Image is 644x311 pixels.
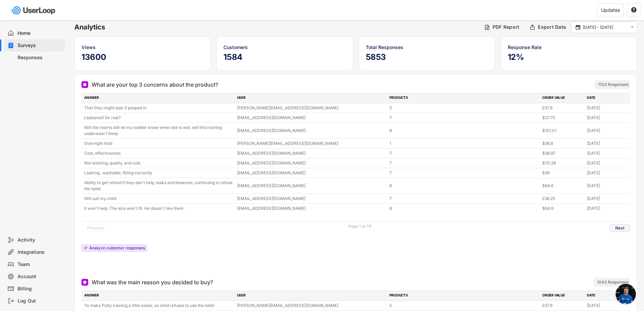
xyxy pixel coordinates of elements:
[542,115,583,121] div: $37.75
[89,246,145,250] div: Analyze customer responses
[223,44,346,51] div: Customers
[576,24,580,30] text: 
[542,293,583,299] div: ORDER VALUE
[542,95,583,101] div: ORDER VALUE
[389,303,538,309] div: 5
[237,140,386,147] div: [PERSON_NAME][EMAIL_ADDRESS][DOMAIN_NAME]
[538,24,566,30] div: Export Data
[18,298,62,304] div: Log Out
[81,52,204,62] h5: 13600
[237,205,386,212] div: [EMAIL_ADDRESS][DOMAIN_NAME]
[237,183,386,189] div: [EMAIL_ADDRESS][DOMAIN_NAME]
[237,95,386,101] div: USER
[587,183,627,189] div: [DATE]
[84,196,233,202] div: Will suit my child
[389,105,538,111] div: 5
[92,278,213,286] div: What was the main reason you decided to buy?
[18,273,62,280] div: Account
[587,115,627,121] div: [DATE]
[493,24,520,30] div: PDF Report
[542,160,583,166] div: $70.29
[237,293,386,299] div: USER
[631,7,637,13] text: 
[389,95,538,101] div: PRODUCTS
[84,105,233,111] div: That they might leak if pooped in.
[542,105,583,111] div: £37.9
[366,52,488,62] h5: 5853
[542,128,583,134] div: $101.01
[542,205,583,212] div: $64.6
[587,150,627,156] div: [DATE]
[237,150,386,156] div: [EMAIL_ADDRESS][DOMAIN_NAME]
[237,128,386,134] div: [EMAIL_ADDRESS][DOMAIN_NAME]
[631,7,637,13] button: 
[587,170,627,176] div: [DATE]
[237,160,386,166] div: [EMAIL_ADDRESS][DOMAIN_NAME]
[83,280,87,284] img: Open Ended
[389,160,538,166] div: 7
[18,286,62,292] div: Billing
[629,24,635,30] button: 
[389,183,538,189] div: 8
[587,128,627,134] div: [DATE]
[237,105,386,111] div: [PERSON_NAME][EMAIL_ADDRESS][DOMAIN_NAME]
[389,128,538,134] div: 8
[598,82,628,87] div: 1134 Responses
[18,42,62,49] div: Surveys
[84,160,233,166] div: Not working, quality, and cost.
[587,95,627,101] div: DATE
[237,303,386,309] div: [PERSON_NAME][EMAIL_ADDRESS][DOMAIN_NAME]
[18,237,62,243] div: Activity
[84,205,233,212] div: It won't help. The size won't fit. He doesn't like them.
[583,24,627,31] input: Select Date Range
[237,196,386,202] div: [EMAIL_ADDRESS][DOMAIN_NAME]
[84,303,233,309] div: To make Potty training a little easier, as child refuses to use the toilet
[84,115,233,121] div: Leakproof for real?
[542,303,583,309] div: £37.9
[610,224,630,232] button: Next
[84,95,233,101] div: ANSWER
[601,8,620,13] div: Updates
[587,160,627,166] div: [DATE]
[10,3,58,17] img: userloop-logo-01.svg
[92,81,218,89] div: What are your top 3 concerns about the product?
[389,140,538,147] div: 1
[84,140,233,147] div: Overnight hold
[18,30,62,37] div: Home
[83,83,87,87] img: Open Ended
[366,44,488,51] div: Total Responses
[84,125,233,137] div: Will the inserts still let my toddler know when she is wet, will this training underwear? Keep
[587,303,627,309] div: [DATE]
[18,249,62,256] div: Integrations
[237,170,386,176] div: [EMAIL_ADDRESS][DOMAIN_NAME]
[81,224,110,232] button: Previous
[508,52,630,62] h5: 12%
[587,196,627,202] div: [DATE]
[587,140,627,147] div: [DATE]
[542,150,583,156] div: $38.87
[84,293,233,299] div: ANSWER
[18,54,62,61] div: Responses
[389,196,538,202] div: 7
[223,52,346,62] h5: 1584
[81,44,204,51] div: Views
[389,115,538,121] div: 7
[508,44,630,51] div: Response Rate
[389,293,538,299] div: PRODUCTS
[237,115,386,121] div: [EMAIL_ADDRESS][DOMAIN_NAME]
[542,140,583,147] div: $36.8
[587,105,627,111] div: [DATE]
[587,205,627,212] div: [DATE]
[18,261,62,268] div: Team
[597,280,628,285] div: 1043 Responses
[348,224,371,228] div: Page 1 of 78
[542,196,583,202] div: £36.25
[575,24,581,30] button: 
[389,205,538,212] div: 8
[389,150,538,156] div: 7
[542,183,583,189] div: $64.6
[389,170,538,176] div: 7
[631,24,634,30] text: 
[84,180,233,192] div: Ability to get refund if they don't help, leaks and blowouts, continuing to refuse the toilet
[74,23,479,32] h6: Analytics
